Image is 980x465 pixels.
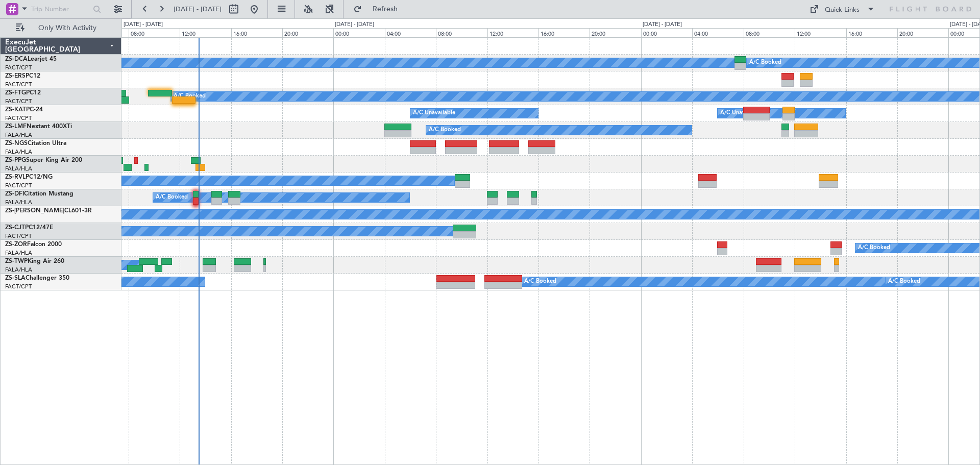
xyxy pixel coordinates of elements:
[744,28,795,37] div: 08:00
[858,240,890,256] div: A/C Booked
[5,114,32,122] a: FACT/CPT
[385,28,436,37] div: 04:00
[174,5,222,14] span: [DATE] - [DATE]
[5,131,32,139] a: FALA/HLA
[5,148,32,156] a: FALA/HLA
[524,274,556,289] div: A/C Booked
[335,20,374,29] div: [DATE] - [DATE]
[5,90,26,96] span: ZS-FTG
[5,241,62,248] a: ZS-ZORFalcon 2000
[5,232,32,240] a: FACT/CPT
[282,28,333,37] div: 20:00
[333,28,384,37] div: 00:00
[5,191,24,197] span: ZS-DFI
[5,258,64,264] a: ZS-TWPKing Air 260
[5,275,26,281] span: ZS-SLA
[5,174,26,180] span: ZS-RVL
[487,28,538,37] div: 12:00
[31,2,90,17] input: Trip Number
[27,25,108,32] span: Only With Activity
[5,283,32,290] a: FACT/CPT
[180,28,231,37] div: 12:00
[129,28,180,37] div: 08:00
[897,28,948,37] div: 20:00
[5,199,32,206] a: FALA/HLA
[5,97,32,105] a: FACT/CPT
[5,208,92,214] a: ZS-[PERSON_NAME]CL601-3R
[413,106,455,121] div: A/C Unavailable
[5,241,27,248] span: ZS-ZOR
[538,28,590,37] div: 16:00
[5,56,57,62] a: ZS-DCALearjet 45
[825,5,860,15] div: Quick Links
[5,225,53,231] a: ZS-CJTPC12/47E
[5,165,32,173] a: FALA/HLA
[11,20,111,36] button: Only With Activity
[590,28,641,37] div: 20:00
[692,28,743,37] div: 04:00
[5,258,28,264] span: ZS-TWP
[5,64,32,71] a: FACT/CPT
[5,225,25,231] span: ZS-CJT
[5,107,26,113] span: ZS-KAT
[436,28,487,37] div: 08:00
[5,124,27,130] span: ZS-LMF
[5,157,26,163] span: ZS-PPG
[846,28,897,37] div: 16:00
[5,56,28,62] span: ZS-DCA
[5,90,41,96] a: ZS-FTGPC12
[5,191,73,197] a: ZS-DFICitation Mustang
[5,249,32,257] a: FALA/HLA
[888,274,920,289] div: A/C Booked
[804,1,880,17] button: Quick Links
[641,28,692,37] div: 00:00
[5,73,40,79] a: ZS-ERSPC12
[643,20,682,29] div: [DATE] - [DATE]
[5,73,26,79] span: ZS-ERS
[5,107,43,113] a: ZS-KATPC-24
[5,208,64,214] span: ZS-[PERSON_NAME]
[749,55,781,70] div: A/C Booked
[5,275,69,281] a: ZS-SLAChallenger 350
[5,266,32,274] a: FALA/HLA
[349,1,410,17] button: Refresh
[231,28,282,37] div: 16:00
[5,182,32,189] a: FACT/CPT
[795,28,846,37] div: 12:00
[5,140,28,146] span: ZS-NGS
[5,157,82,163] a: ZS-PPGSuper King Air 200
[5,140,66,146] a: ZS-NGSCitation Ultra
[5,81,32,88] a: FACT/CPT
[720,106,763,121] div: A/C Unavailable
[429,123,461,138] div: A/C Booked
[124,20,163,29] div: [DATE] - [DATE]
[156,190,188,205] div: A/C Booked
[5,124,72,130] a: ZS-LMFNextant 400XTi
[5,174,53,180] a: ZS-RVLPC12/NG
[364,6,407,13] span: Refresh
